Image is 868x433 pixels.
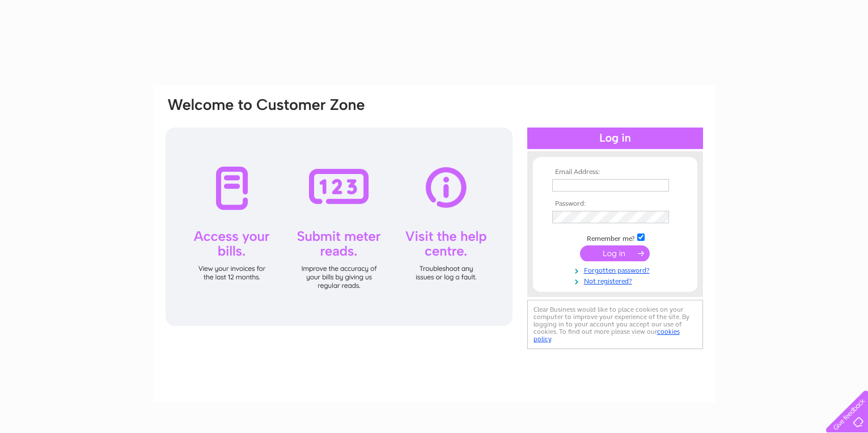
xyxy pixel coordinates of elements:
th: Email Address: [549,168,681,176]
a: cookies policy [533,328,680,343]
td: Remember me? [549,232,681,243]
input: Submit [580,245,650,261]
div: Clear Business would like to place cookies on your computer to improve your experience of the sit... [527,300,703,349]
a: Not registered? [552,275,681,286]
a: Forgotten password? [552,264,681,275]
th: Password: [549,200,681,208]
